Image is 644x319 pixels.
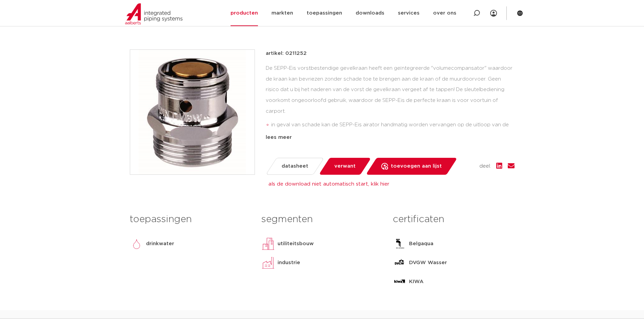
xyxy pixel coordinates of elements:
img: DVGW Wasser [393,256,406,270]
div: lees meer [266,133,515,142]
a: als de download niet automatisch start, klik hier [268,182,389,187]
h3: segmenten [261,213,383,226]
p: artikel: 0211252 [266,49,307,58]
p: utiliteitsbouw [278,240,314,248]
img: Belgaqua [393,237,406,251]
img: drinkwater [130,237,143,251]
p: DVGW Wasser [409,259,447,267]
p: Belgaqua [409,240,433,248]
img: industrie [261,256,275,270]
span: datasheet [282,161,308,172]
p: KIWA [409,278,424,286]
p: industrie [278,259,300,267]
span: deel: [479,162,491,170]
h3: toepassingen [130,213,251,226]
img: KIWA [393,275,406,289]
p: drinkwater [146,240,174,248]
div: De SEPP-Eis vorstbestendige gevelkraan heeft een geïntegreerde "volumecompansator" waardoor de kr... [266,63,515,131]
span: toevoegen aan lijst [391,161,442,172]
li: in geval van schade kan de SEPP-Eis airator handmatig worden vervangen op de uitloop van de kraan [271,120,515,141]
h3: certificaten [393,213,514,226]
span: verwant [334,161,356,172]
a: verwant [318,158,371,175]
img: utiliteitsbouw [261,237,275,251]
a: datasheet [265,158,324,175]
img: Product Image for Seppelfricke SEPP-Eis slangbeluchter MM M24x1 x G3/4" (DN15) Cr [130,50,255,174]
